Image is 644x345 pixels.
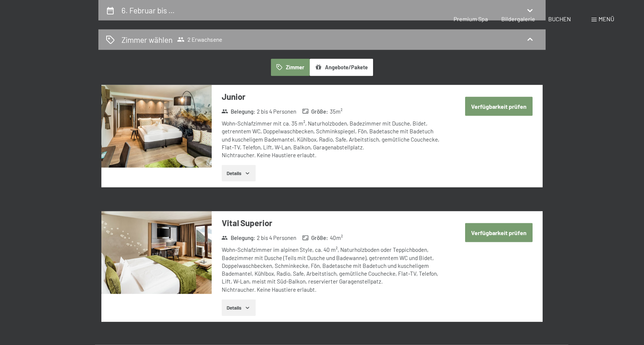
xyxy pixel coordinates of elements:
[121,34,173,45] h2: Zimmer wählen
[302,234,328,242] strong: Größe :
[599,15,614,22] span: Menü
[330,234,343,242] span: 40 m²
[101,85,212,168] img: mss_renderimg.php
[221,108,255,115] strong: Belegung :
[465,223,533,242] button: Verfügbarkeit prüfen
[330,108,342,115] span: 35 m²
[548,15,571,22] a: BUCHEN
[257,108,296,115] span: 2 bis 4 Personen
[222,246,443,294] div: Wohn-Schlafzimmer im alpinen Style, ca. 40 m², Naturholzboden oder Teppichboden, Badezimmer mit D...
[501,15,535,22] a: Bildergalerie
[101,211,212,294] img: mss_renderimg.php
[221,234,255,242] strong: Belegung :
[302,108,328,115] strong: Größe :
[222,165,256,181] button: Details
[222,120,443,159] div: Wohn-Schlafzimmer mit ca. 35 m², Naturholzboden, Badezimmer mit Dusche, Bidet, getrenntem WC, Dop...
[465,97,533,116] button: Verfügbarkeit prüfen
[222,300,256,316] button: Details
[222,91,443,102] h3: Junior
[271,59,310,76] button: Zimmer
[310,59,373,76] button: Angebote/Pakete
[257,234,296,242] span: 2 bis 4 Personen
[177,36,222,43] span: 2 Erwachsene
[121,6,175,15] h2: 6. Februar bis …
[222,217,443,229] h3: Vital Superior
[454,15,488,22] a: Premium Spa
